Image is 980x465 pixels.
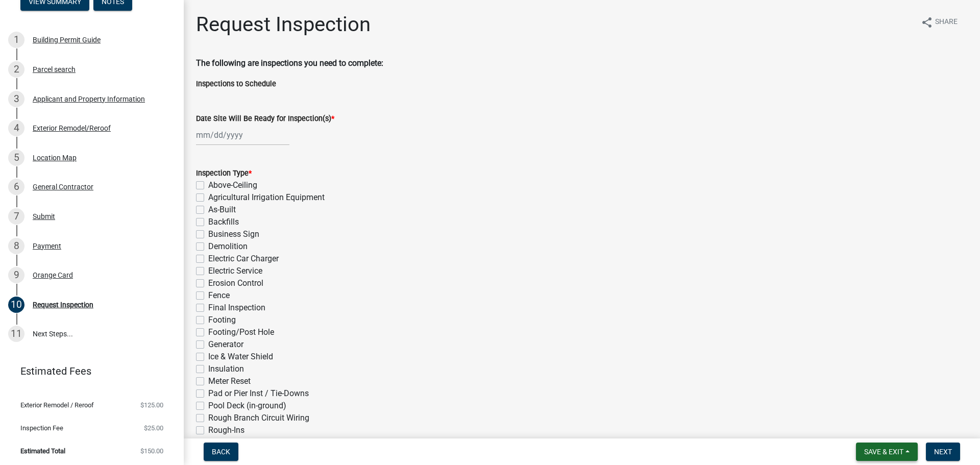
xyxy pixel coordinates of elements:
[8,361,167,381] a: Estimated Fees
[20,448,65,454] span: Estimated Total
[8,61,24,78] div: 2
[8,150,24,166] div: 5
[208,424,244,436] label: Rough-Ins
[208,240,248,253] label: Demolition
[8,32,24,48] div: 1
[8,297,24,313] div: 10
[208,302,265,314] label: Final Inspection
[196,115,334,123] label: Date Site Will Be Ready for Inspection(s)
[33,154,77,161] div: Location Map
[33,183,93,190] div: General Contractor
[208,387,309,400] label: Pad or Pier Inst / Tie-Downs
[20,402,94,408] span: Exterior Remodel / Reroof
[140,448,163,454] span: $150.00
[208,326,274,338] label: Footing/Post Hole
[212,448,230,456] span: Back
[856,443,918,461] button: Save & Exit
[208,412,309,424] label: Rough Branch Circuit Wiring
[208,363,244,375] label: Insulation
[8,267,24,283] div: 9
[204,443,238,461] button: Back
[33,125,111,132] div: Exterior Remodel/Reroof
[934,448,952,456] span: Next
[140,402,163,408] span: $125.00
[208,289,230,302] label: Fence
[8,120,24,136] div: 4
[33,66,76,73] div: Parcel search
[33,242,61,250] div: Payment
[20,425,63,431] span: Inspection Fee
[196,12,371,37] h1: Request Inspection
[208,179,257,191] label: Above-Ceiling
[208,338,243,351] label: Generator
[33,36,101,43] div: Building Permit Guide
[8,91,24,107] div: 3
[935,16,958,29] span: Share
[208,253,279,265] label: Electric Car Charger
[921,16,933,29] i: share
[33,272,73,279] div: Orange Card
[8,208,24,225] div: 7
[196,170,252,177] label: Inspection Type
[208,375,251,387] label: Meter Reset
[208,314,236,326] label: Footing
[196,125,289,145] input: mm/dd/yyyy
[33,213,55,220] div: Submit
[913,12,966,32] button: shareShare
[208,265,262,277] label: Electric Service
[208,191,325,204] label: Agricultural Irrigation Equipment
[926,443,960,461] button: Next
[208,400,286,412] label: Pool Deck (in-ground)
[33,301,93,308] div: Request Inspection
[144,425,163,431] span: $25.00
[33,95,145,103] div: Applicant and Property Information
[196,81,276,88] label: Inspections to Schedule
[208,204,236,216] label: As-Built
[864,448,903,456] span: Save & Exit
[8,326,24,342] div: 11
[8,238,24,254] div: 8
[208,216,239,228] label: Backfills
[208,277,263,289] label: Erosion Control
[8,179,24,195] div: 6
[208,351,273,363] label: Ice & Water Shield
[208,228,259,240] label: Business Sign
[196,58,383,68] strong: The following are inspections you need to complete:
